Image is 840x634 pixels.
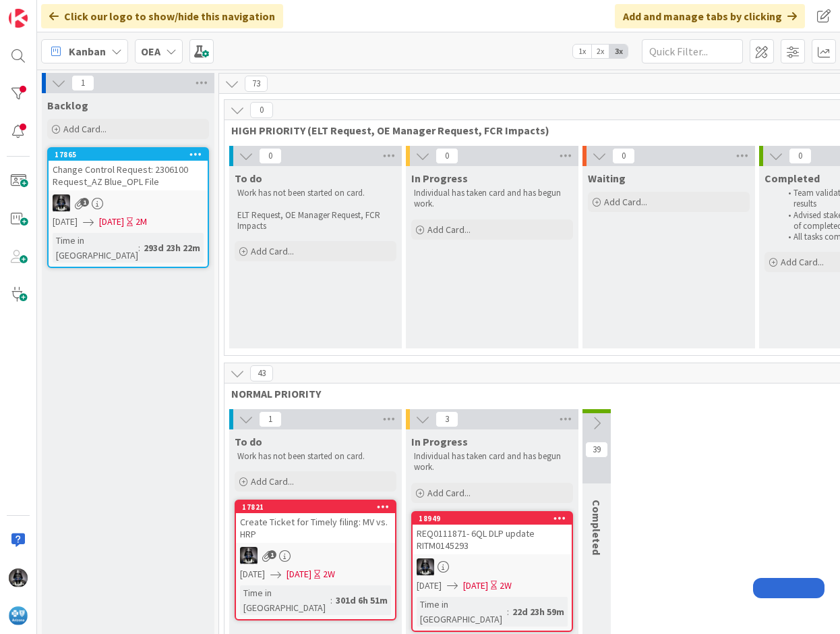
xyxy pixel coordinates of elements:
[53,215,78,229] span: [DATE]
[49,149,208,190] div: 17865Change Control Request: 2306100 Request_AZ Blue_OPL File
[9,569,28,587] img: KG
[71,75,94,91] span: 1
[413,512,572,525] div: 18949
[642,39,743,63] input: Quick Filter...
[240,585,330,615] div: Time in [GEOGRAPHIC_DATA]
[251,475,294,487] span: Add Card...
[236,547,395,564] div: KG
[250,365,273,381] span: 43
[141,45,160,58] b: OEA
[9,9,28,28] img: Visit kanbanzone.com
[417,597,507,627] div: Time in [GEOGRAPHIC_DATA]
[49,161,208,190] div: Change Control Request: 2306100 Request_AZ Blue_OPL File
[413,558,572,576] div: KG
[507,604,509,619] span: :
[332,593,391,608] div: 301d 6h 51m
[53,233,138,263] div: Time in [GEOGRAPHIC_DATA]
[240,547,258,564] img: KG
[413,512,572,554] div: 18949REQ0111871- 6QL DLP update RITM0145293
[330,593,332,608] span: :
[585,442,608,458] span: 39
[268,550,276,559] span: 1
[417,558,434,576] img: KG
[235,171,262,185] span: To do
[612,148,635,164] span: 0
[236,501,395,513] div: 17821
[413,525,572,554] div: REQ0111871- 6QL DLP update RITM0145293
[9,606,28,625] img: avatar
[427,487,471,499] span: Add Card...
[573,45,591,58] span: 1x
[323,567,335,581] div: 2W
[604,196,647,208] span: Add Card...
[49,149,208,161] div: 17865
[414,451,570,473] p: Individual has taken card and has begun work.
[789,148,812,164] span: 0
[463,579,488,593] span: [DATE]
[590,500,603,555] span: Completed
[245,76,268,92] span: 73
[419,514,572,523] div: 18949
[99,215,124,229] span: [DATE]
[236,513,395,543] div: Create Ticket for Timely filing: MV vs. HRP
[509,604,568,619] div: 22d 23h 59m
[63,123,107,135] span: Add Card...
[69,43,106,59] span: Kanban
[287,567,311,581] span: [DATE]
[237,210,394,232] p: ELT Request, OE Manager Request, FCR Impacts
[411,171,468,185] span: In Progress
[80,198,89,207] span: 1
[615,4,805,28] div: Add and manage tabs by clicking
[259,411,282,427] span: 1
[47,99,88,112] span: Backlog
[411,435,468,448] span: In Progress
[236,501,395,543] div: 17821Create Ticket for Timely filing: MV vs. HRP
[250,102,273,118] span: 0
[235,435,262,448] span: To do
[138,240,140,255] span: :
[237,451,394,462] p: Work has not been started on card.
[764,171,820,185] span: Completed
[588,171,626,185] span: Waiting
[259,148,282,164] span: 0
[240,567,265,581] span: [DATE]
[53,194,70,212] img: KG
[436,411,458,427] span: 3
[436,148,458,164] span: 0
[781,256,824,268] span: Add Card...
[251,245,294,257] span: Add Card...
[242,502,395,512] div: 17821
[500,579,512,593] div: 2W
[55,150,208,159] div: 17865
[237,188,394,199] p: Work has not been started on card.
[140,240,204,255] div: 293d 23h 22m
[417,579,442,593] span: [DATE]
[591,45,609,58] span: 2x
[136,215,147,229] div: 2M
[41,4,283,28] div: Click our logo to show/hide this navigation
[49,194,208,212] div: KG
[427,223,471,236] span: Add Card...
[414,188,570,210] p: Individual has taken card and has begun work.
[609,45,628,58] span: 3x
